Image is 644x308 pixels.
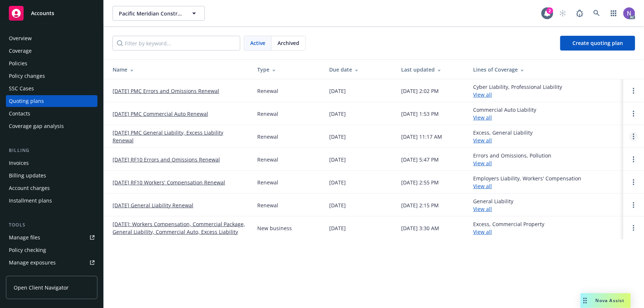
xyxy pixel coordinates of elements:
[6,170,97,181] a: Billing updates
[6,269,97,281] a: Manage certificates
[257,110,278,118] div: Renewal
[629,86,638,95] a: Open options
[113,87,219,95] a: [DATE] PMC Errors and Omissions Renewal
[560,36,635,51] a: Create quoting plan
[401,133,442,141] div: [DATE] 11:17 AM
[473,106,536,121] div: Commercial Auto Liability
[473,160,492,167] a: View all
[9,195,52,207] div: Installment plans
[473,152,551,167] div: Errors and Omissions, Pollution
[629,109,638,118] a: Open options
[9,83,34,94] div: SSC Cases
[9,108,30,120] div: Contacts
[6,195,97,207] a: Installment plans
[572,39,623,46] span: Create quoting plan
[9,157,29,169] div: Invoices
[6,45,97,57] a: Coverage
[6,147,97,154] div: Billing
[581,293,631,308] button: Nova Assist
[257,179,278,186] div: Renewal
[6,120,97,132] a: Coverage gap analysis
[473,129,533,144] div: Excess, General Liability
[473,183,492,190] a: View all
[9,244,46,256] div: Policy checking
[572,6,587,21] a: Report a Bug
[278,39,299,47] span: Archived
[329,224,346,232] div: [DATE]
[6,58,97,69] a: Policies
[473,174,581,190] div: Employers Liability, Workers' Compensation
[257,156,278,163] div: Renewal
[113,220,245,236] a: [DATE]: Workers Compensation, Commercial Package, General Liability, Commercial Auto, Excess Liab...
[113,156,220,163] a: [DATE] RF10 Errors and Omissions Renewal
[555,6,570,21] a: Start snowing
[9,58,27,69] div: Policies
[9,269,57,281] div: Manage certificates
[6,182,97,194] a: Account charges
[329,110,346,118] div: [DATE]
[329,133,346,141] div: [DATE]
[9,232,40,243] div: Manage files
[9,45,32,57] div: Coverage
[14,284,69,291] span: Open Client Navigator
[6,70,97,82] a: Policy changes
[401,66,461,73] div: Last updated
[401,87,439,95] div: [DATE] 2:02 PM
[329,201,346,209] div: [DATE]
[113,6,205,21] button: Pacific Meridian Construction, Inc. & RF10 Inspections, Inc.
[257,87,278,95] div: Renewal
[119,10,183,17] span: Pacific Meridian Construction, Inc. & RF10 Inspections, Inc.
[329,156,346,163] div: [DATE]
[6,3,97,24] a: Accounts
[6,95,97,107] a: Quoting plans
[9,182,50,194] div: Account charges
[596,297,625,304] span: Nova Assist
[31,10,54,16] span: Accounts
[589,6,604,21] a: Search
[623,7,635,19] img: photo
[401,224,439,232] div: [DATE] 3:30 AM
[6,157,97,169] a: Invoices
[257,201,278,209] div: Renewal
[473,137,492,144] a: View all
[113,110,208,118] a: [DATE] PMC Commercial Auto Renewal
[6,108,97,120] a: Contacts
[329,179,346,186] div: [DATE]
[629,201,638,210] a: Open options
[6,221,97,229] div: Tools
[6,244,97,256] a: Policy checking
[581,293,590,308] div: Drag to move
[473,205,492,212] a: View all
[473,197,513,213] div: General Liability
[629,224,638,232] a: Open options
[401,110,439,118] div: [DATE] 1:53 PM
[9,120,64,132] div: Coverage gap analysis
[257,224,292,232] div: New business
[473,114,492,121] a: View all
[329,66,389,73] div: Due date
[473,83,562,98] div: Cyber Liability, Professional Liability
[113,201,193,209] a: [DATE] General Liability Renewal
[9,70,45,82] div: Policy changes
[113,179,225,186] a: [DATE] RF10 Workers' Compensation Renewal
[6,83,97,94] a: SSC Cases
[9,32,32,44] div: Overview
[329,87,346,95] div: [DATE]
[401,201,439,209] div: [DATE] 2:15 PM
[547,7,553,14] div: 2
[629,155,638,164] a: Open options
[6,257,97,269] a: Manage exposures
[473,228,492,235] a: View all
[473,66,617,73] div: Lines of Coverage
[401,179,439,186] div: [DATE] 2:55 PM
[257,66,317,73] div: Type
[6,32,97,44] a: Overview
[113,36,240,51] input: Filter by keyword...
[113,66,245,73] div: Name
[9,170,46,181] div: Billing updates
[257,133,278,141] div: Renewal
[401,156,439,163] div: [DATE] 5:47 PM
[250,39,265,47] span: Active
[113,129,245,144] a: [DATE] PMC General Liability, Excess Liability Renewal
